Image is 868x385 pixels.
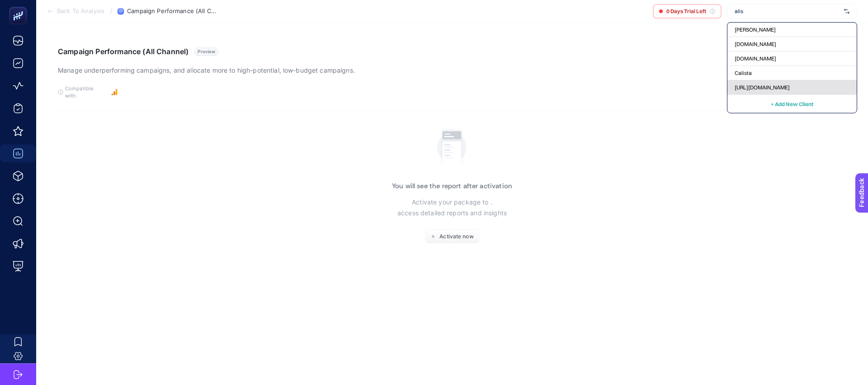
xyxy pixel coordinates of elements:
[735,70,752,77] span: Calista
[771,98,813,109] button: + Add New Client
[439,233,473,240] span: Activate now
[57,8,104,15] span: Back To Analysis
[198,49,215,54] span: Preview
[5,3,34,10] span: Feedback
[392,182,512,190] h3: You will see the report after activation
[735,84,790,91] span: [URL][DOMAIN_NAME]
[844,7,849,16] img: svg%3e
[425,229,480,244] button: Activate now
[397,197,507,218] p: Activate your package to . access detailed reports and insights
[771,101,813,107] span: + Add New Client
[735,41,776,48] span: [DOMAIN_NAME]
[735,55,776,62] span: [DOMAIN_NAME]
[735,26,776,33] span: [PERSON_NAME]
[735,8,840,15] input: Calista
[110,7,112,14] span: /
[58,65,355,76] p: Manage underperforming campaigns, and allocate more to high-potential, low-budget campaigns.
[127,8,217,15] span: Campaign Performance (All Channel)
[58,47,189,56] h1: Campaign Performance (All Channel)
[65,85,106,99] span: Compatible with:
[666,8,706,15] span: 0 Days Trial Left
